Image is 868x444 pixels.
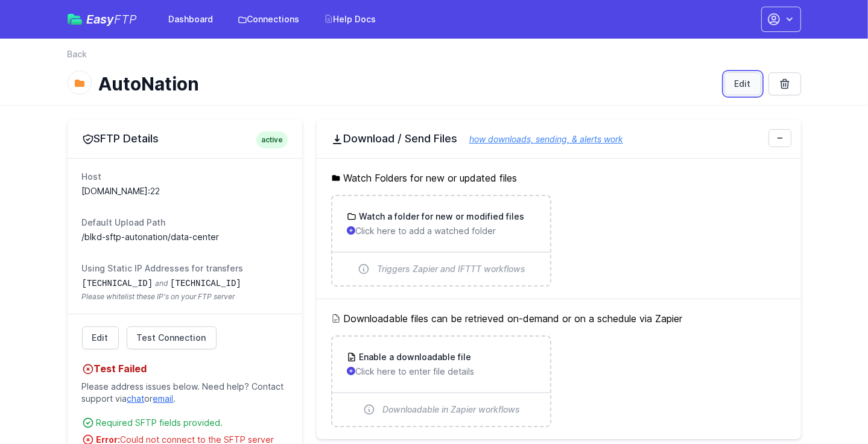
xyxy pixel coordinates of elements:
[82,171,288,183] dt: Host
[382,404,520,416] span: Downloadable in Zapier workflows
[82,376,288,410] p: Please address issues below. Need help? Contact support via or .
[457,134,623,144] a: how downloads, sending, & alerts work
[68,48,801,68] nav: Breadcrumb
[82,217,288,229] dt: Default Upload Path
[332,337,550,426] a: Enable a downloadable file Click here to enter file details Downloadable in Zapier workflows
[99,73,715,95] h1: AutoNation
[137,332,206,344] span: Test Connection
[347,225,536,237] p: Click here to add a watched folder
[82,185,288,197] dd: [DOMAIN_NAME]:22
[162,8,221,30] a: Dashboard
[87,13,138,25] span: Easy
[82,279,153,288] code: [TECHNICAL_ID]
[256,132,288,148] span: active
[331,132,787,146] h2: Download / Send Files
[82,132,288,146] h2: SFTP Details
[332,196,550,285] a: Watch a folder for new or modified files Click here to add a watched folder Triggers Zapier and I...
[230,8,307,30] a: Connections
[155,279,168,288] span: and
[82,231,288,243] dd: /blkd-sftp-autonation/data-center
[82,326,119,349] a: Edit
[331,171,787,185] h5: Watch Folders for new or updated files
[170,279,241,288] code: [TECHNICAL_ID]
[82,292,288,302] span: Please whitelist these IP's on your FTP server
[317,8,384,30] a: Help Docs
[724,72,761,95] a: Edit
[115,12,138,27] span: FTP
[68,14,82,25] img: easyftp_logo.png
[347,366,536,378] p: Click here to enter file details
[331,311,787,326] h5: Downloadable files can be retrieved on-demand or on a schedule via Zapier
[377,263,525,275] span: Triggers Zapier and IFTTT workflows
[82,262,288,274] dt: Using Static IP Addresses for transfers
[68,48,87,60] a: Back
[356,351,471,363] h3: Enable a downloadable file
[68,13,138,25] a: EasyFTP
[82,361,288,376] h4: Test Failed
[356,211,524,223] h3: Watch a folder for new or modified files
[127,326,217,349] a: Test Connection
[97,417,288,429] div: Required SFTP fields provided.
[153,393,174,404] a: email
[127,393,145,404] a: chat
